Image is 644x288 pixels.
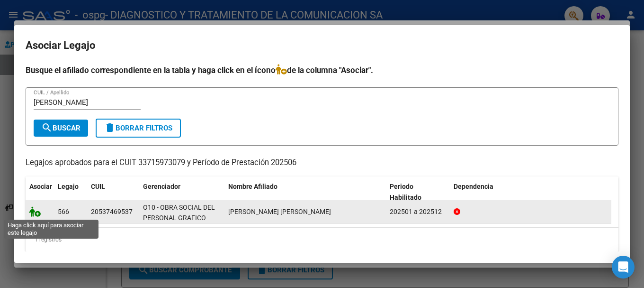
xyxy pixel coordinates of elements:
[41,124,80,132] span: Buscar
[143,204,215,222] span: O10 - OBRA SOCIAL DEL PERSONAL GRAFICO
[224,177,386,208] datatable-header-cell: Nombre Afiliado
[91,206,133,217] div: 20537469537
[139,177,224,208] datatable-header-cell: Gerenciador
[58,208,69,215] span: 566
[26,177,54,208] datatable-header-cell: Asociar
[390,206,446,217] div: 202501 a 202512
[104,122,116,133] mat-icon: delete
[96,119,181,138] button: Borrar Filtros
[54,177,87,208] datatable-header-cell: Legajo
[26,37,618,55] h2: Asociar Legajo
[450,177,611,208] datatable-header-cell: Dependencia
[26,64,618,76] h4: Busque el afiliado correspondiente en la tabla y haga click en el ícono de la columna "Asociar".
[34,120,88,137] button: Buscar
[454,183,493,190] span: Dependencia
[87,177,139,208] datatable-header-cell: CUIL
[104,124,172,132] span: Borrar Filtros
[29,183,52,190] span: Asociar
[41,122,53,133] mat-icon: search
[390,183,421,201] span: Periodo Habilitado
[228,208,331,215] span: KOMESU PEREZ LAUTARO EZEQUIEL
[386,177,450,208] datatable-header-cell: Periodo Habilitado
[91,183,105,190] span: CUIL
[26,228,618,251] div: 1 registros
[26,157,618,169] p: Legajos aprobados para el CUIT 33715973079 y Período de Prestación 202506
[143,183,180,190] span: Gerenciador
[612,256,635,279] div: Open Intercom Messenger
[228,183,277,190] span: Nombre Afiliado
[58,183,79,190] span: Legajo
